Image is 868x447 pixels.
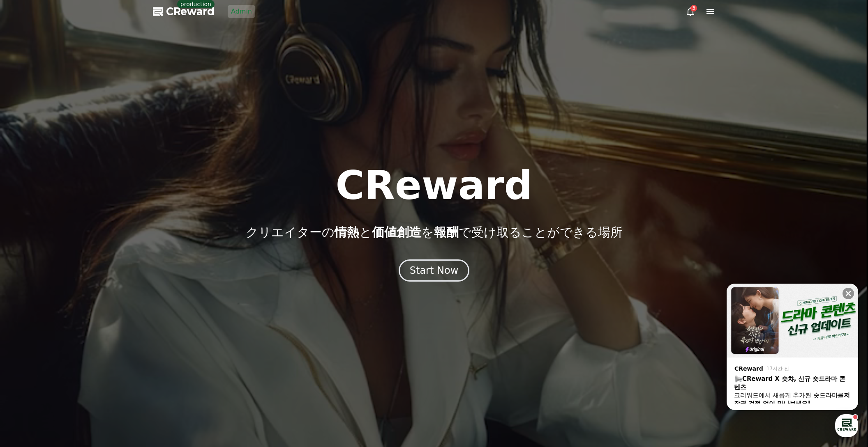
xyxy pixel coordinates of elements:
span: 価値創造 [372,225,421,239]
span: CReward [166,5,215,18]
a: CReward [153,5,215,18]
div: 3 [690,5,697,11]
a: Start Now [399,268,470,275]
h1: CReward [335,166,532,205]
p: クリエイターの と を で受け取ることができる場所 [246,225,623,240]
button: Start Now [399,259,470,282]
div: Start Now [410,264,459,277]
a: 3 [686,7,695,16]
a: Admin [228,5,255,18]
span: 報酬 [434,225,459,239]
span: 情熱 [335,225,359,239]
